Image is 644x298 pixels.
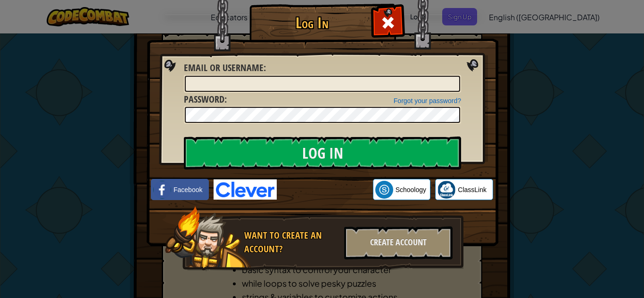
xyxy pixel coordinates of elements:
h1: Log In [252,15,372,31]
div: Want to create an account? [244,229,339,256]
span: ClassLink [458,185,487,194]
iframe: Sign in with Google Button [277,179,373,200]
span: Facebook [173,185,202,194]
label: : [184,61,266,75]
img: schoology.png [375,181,393,199]
span: Email or Username [184,61,264,74]
img: clever-logo-blue.png [214,179,277,200]
span: Password [184,93,224,105]
label: : [184,93,227,106]
img: facebook_small.png [153,181,171,199]
a: Forgot your password? [394,97,461,105]
img: classlink-logo-small.png [438,181,455,199]
input: Log In [184,137,461,169]
span: Schoology [396,185,426,194]
div: Create Account [344,226,453,259]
